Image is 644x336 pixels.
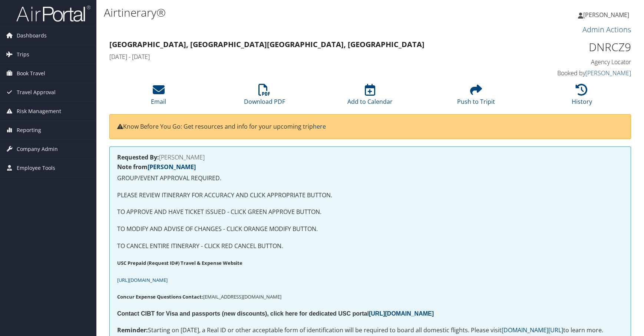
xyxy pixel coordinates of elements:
strong: USC Prepaid (Request ID#) Travel & Expense Website [117,260,242,266]
span: Travel Approval [17,83,56,102]
p: Know Before You Go: Get resources and info for your upcoming trip [117,122,623,132]
h1: DNRCZ9 [509,39,631,55]
p: PLEASE REVIEW ITINERARY FOR ACCURACY AND CLICK APPROPRIATE BUTTON. [117,191,623,200]
a: [PERSON_NAME] [148,163,196,171]
a: here [313,122,326,131]
p: TO CANCEL ENTIRE ITINERARY - CLICK RED CANCEL BUTTON. [117,241,623,251]
strong: [GEOGRAPHIC_DATA], [GEOGRAPHIC_DATA] [GEOGRAPHIC_DATA], [GEOGRAPHIC_DATA] [109,39,425,49]
p: TO APPROVE AND HAVE TICKET ISSUED - CLICK GREEN APPROVE BUTTON. [117,207,623,217]
img: airportal-logo.png [16,5,90,22]
strong: Note from [117,163,196,171]
span: Trips [17,45,29,64]
a: Download PDF [244,88,285,106]
a: Add to Calendar [347,88,393,106]
h4: Agency Locator [509,58,631,66]
p: GROUP/EVENT APPROVAL REQUIRED. [117,174,623,183]
a: [URL][DOMAIN_NAME] [369,310,434,317]
span: Reporting [17,121,41,139]
a: Email [151,88,166,106]
strong: Requested By: [117,153,159,161]
p: Starting on [DATE], a Real ID or other acceptable form of identification will be required to boar... [117,326,623,335]
span: Book Travel [17,64,45,83]
span: Risk Management [17,102,61,121]
a: History [572,88,592,106]
span: Employee Tools [17,159,55,177]
p: TO MODIFY AND ADVISE OF CHANGES - CLICK ORANGE MODIFY BUTTON. [117,224,623,234]
h4: Booked by [509,69,631,77]
a: [URL][DOMAIN_NAME] [117,276,168,284]
span: Company Admin [17,140,58,158]
span: [URL][DOMAIN_NAME] [117,277,168,283]
span: [PERSON_NAME] [583,11,629,19]
a: Push to Tripit [457,88,495,106]
span: [EMAIL_ADDRESS][DOMAIN_NAME] [117,293,281,300]
span: Contact CIBT for Visa and passports (new discounts), click here for dedicated USC portal [117,310,434,317]
strong: Concur Expense Questions Contact: [117,293,203,300]
strong: Reminder: [117,326,148,334]
a: [PERSON_NAME] [578,4,637,26]
h4: [DATE] - [DATE] [109,53,498,61]
a: Admin Actions [582,24,631,34]
h4: [PERSON_NAME] [117,154,623,160]
a: [PERSON_NAME] [585,69,631,77]
span: Dashboards [17,26,47,45]
h1: Airtinerary® [104,5,459,20]
a: [DOMAIN_NAME][URL] [502,326,563,334]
